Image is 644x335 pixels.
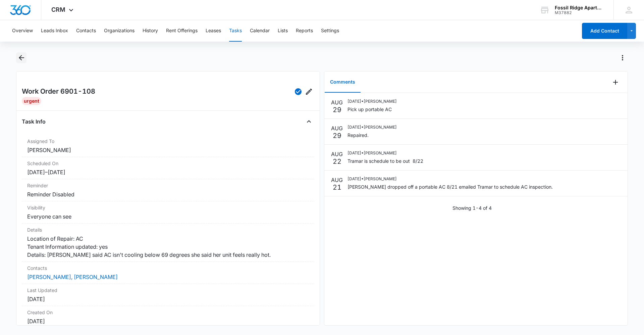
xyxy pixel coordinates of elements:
dd: [PERSON_NAME] [27,146,309,154]
button: Comments [325,72,361,93]
button: Settings [321,20,339,42]
button: Add Comment [610,77,621,88]
p: 29 [333,106,341,113]
p: 21 [333,184,341,191]
div: Contacts[PERSON_NAME], [PERSON_NAME] [22,262,314,284]
span: CRM [51,6,65,13]
h2: Work Order 6901-108 [22,86,95,97]
p: Repaired. [347,132,397,139]
button: Lists [278,20,288,42]
dt: Reminder [27,182,309,189]
p: Pick up portable AC [347,106,397,113]
div: Urgent [22,97,41,105]
dt: Scheduled On [27,160,309,167]
button: Rent Offerings [166,20,198,42]
p: AUG [331,150,343,158]
dd: Location of Repair: AC Tenant Information updated: yes Details: [PERSON_NAME] said AC isn't cooli... [27,235,309,259]
button: Leads Inbox [41,20,68,42]
button: Contacts [76,20,96,42]
p: 29 [333,132,341,139]
div: Created On[DATE] [22,306,314,328]
button: Edit [304,86,314,97]
button: Reports [296,20,313,42]
div: Last Updated[DATE] [22,284,314,306]
button: Leases [206,20,221,42]
p: AUG [331,176,343,184]
dt: Contacts [27,265,309,272]
div: Assigned To[PERSON_NAME] [22,135,314,157]
button: Organizations [104,20,135,42]
dt: Last Updated [27,287,309,294]
p: Tramar is schedule to be out 8/22 [347,157,423,164]
button: Close [304,116,314,127]
p: [DATE] • [PERSON_NAME] [347,98,397,104]
p: AUG [331,98,343,106]
div: VisibilityEveryone can see [22,201,314,224]
p: [DATE] • [PERSON_NAME] [347,124,397,130]
div: ReminderReminder Disabled [22,179,314,201]
p: Showing 1-4 of 4 [452,204,492,211]
h4: Task Info [22,117,46,126]
p: [DATE] • [PERSON_NAME] [347,176,553,182]
p: [PERSON_NAME] dropped off a portable AC 8/21 emailed Tramar to schedule AC inspection. [347,183,553,190]
dt: Visibility [27,204,309,211]
button: Overview [12,20,33,42]
dd: [DATE] [27,317,309,325]
div: DetailsLocation of Repair: AC Tenant Information updated: yes Details: [PERSON_NAME] said AC isn'... [22,224,314,262]
p: AUG [331,124,343,132]
a: [PERSON_NAME], [PERSON_NAME] [27,274,118,280]
button: Calendar [250,20,270,42]
button: History [143,20,158,42]
dt: Created On [27,309,309,316]
dd: Everyone can see [27,212,309,221]
p: [DATE] • [PERSON_NAME] [347,150,423,156]
button: Back [16,52,26,63]
div: account id [555,10,604,15]
div: account name [555,5,604,10]
dd: Reminder Disabled [27,190,309,198]
div: Scheduled On[DATE]–[DATE] [22,157,314,179]
button: Actions [617,52,628,63]
button: Add Contact [582,23,627,39]
dt: Details [27,226,309,233]
button: Tasks [229,20,242,42]
dd: [DATE] – [DATE] [27,168,309,176]
p: 22 [333,158,341,165]
dd: [DATE] [27,295,309,303]
dt: Assigned To [27,138,309,145]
